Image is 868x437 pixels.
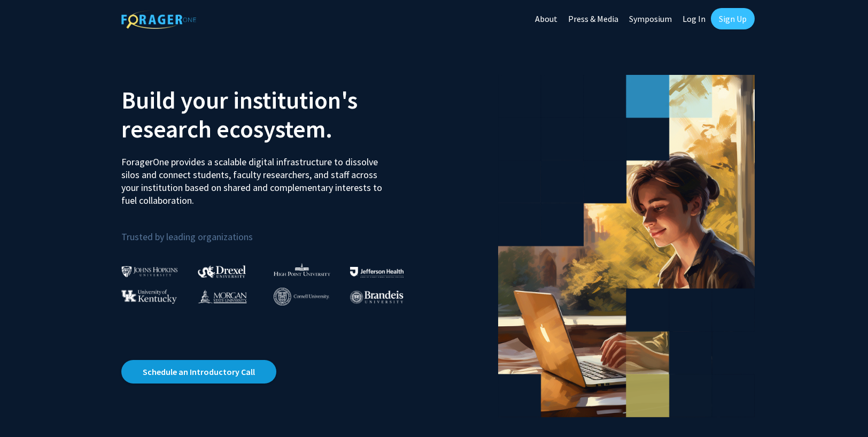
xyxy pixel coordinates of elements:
[121,10,196,29] img: ForagerOne Logo
[121,86,426,143] h2: Build your institution's research ecosystem.
[274,263,330,276] img: High Point University
[121,289,177,304] img: University of Kentucky
[121,216,426,245] p: Trusted by leading organizations
[198,289,247,303] img: Morgan State University
[274,288,329,305] img: Cornell University
[711,8,755,29] a: Sign Up
[350,267,404,277] img: Thomas Jefferson University
[121,360,276,384] a: Opens in a new tab
[198,265,246,278] img: Drexel University
[350,290,404,304] img: Brandeis University
[8,389,45,429] iframe: Chat
[121,266,178,277] img: Johns Hopkins University
[121,148,390,207] p: ForagerOne provides a scalable digital infrastructure to dissolve silos and connect students, fac...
